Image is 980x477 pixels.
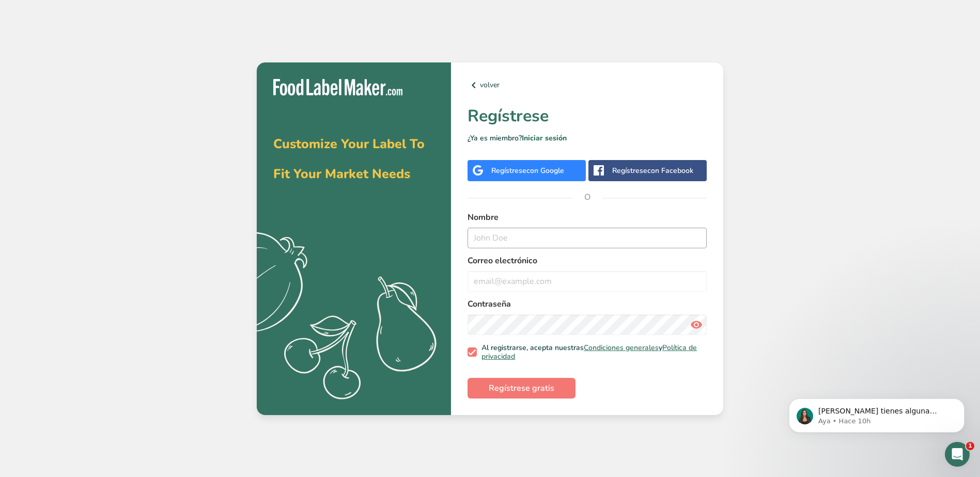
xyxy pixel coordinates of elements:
input: John Doe [468,228,707,248]
span: Customize Your Label To Fit Your Market Needs [273,135,425,183]
label: Nombre [468,211,707,224]
a: volver [468,79,707,91]
span: Al registrarse, acepta nuestras y [477,343,703,361]
iframe: Intercom live chat [945,442,970,467]
h1: Regístrese [468,104,707,129]
span: O [572,182,603,213]
img: Food Label Maker [273,79,402,96]
a: Política de privacidad [481,343,697,362]
a: Condiciones generales [584,343,659,353]
button: Regístrese gratis [468,378,575,399]
span: Regístrese gratis [489,382,554,394]
span: con Google [526,166,564,176]
iframe: Intercom notifications mensaje [773,377,980,449]
label: Contraseña [468,298,707,310]
input: email@example.com [468,271,707,292]
p: ¿Ya es miembro? [468,133,707,144]
span: con Facebook [647,166,693,176]
div: Regístrese [612,165,693,176]
div: Regístrese [491,165,564,176]
span: 1 [966,442,974,450]
label: Correo electrónico [468,255,707,267]
a: Iniciar sesión [522,133,567,143]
